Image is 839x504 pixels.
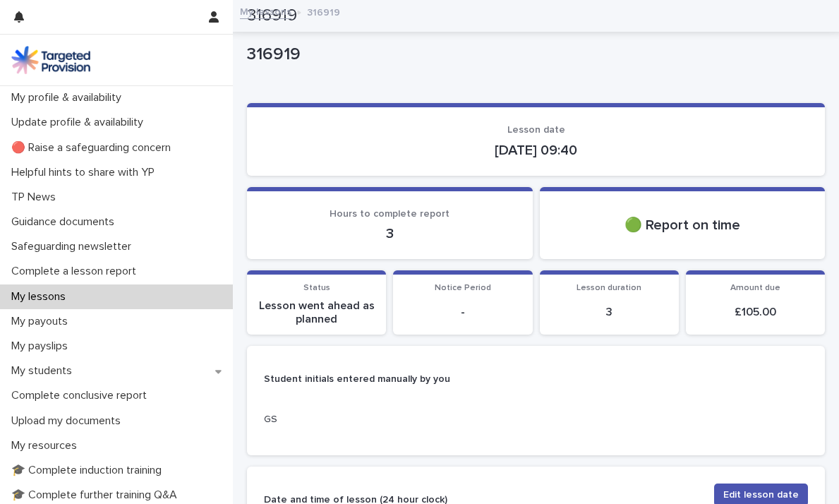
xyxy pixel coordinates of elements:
[264,412,434,427] p: GS
[6,340,79,353] p: My payslips
[402,306,524,319] p: -
[6,166,166,179] p: Helpful hints to share with YP
[6,265,147,278] p: Complete a lesson report
[11,46,90,74] img: M5nRWzHhSzIhMunXDL62
[240,3,291,19] a: My lessons
[723,488,799,502] span: Edit lesson date
[264,374,450,384] strong: Student initials entered manually by you
[548,306,670,319] p: 3
[6,464,173,477] p: 🎓 Complete induction training
[264,142,808,159] p: [DATE] 09:40
[6,91,133,104] p: My profile & availability
[557,217,809,234] p: 🟢 Report on time
[6,414,132,428] p: Upload my documents
[255,299,378,326] p: Lesson went ahead as planned
[694,306,816,319] p: £ 105.00
[264,225,516,242] p: 3
[6,215,126,229] p: Guidance documents
[730,284,780,292] span: Amount due
[6,141,182,155] p: 🔴 Raise a safeguarding concern
[330,209,449,219] span: Hours to complete report
[6,439,88,452] p: My resources
[6,240,143,253] p: Safeguarding newsletter
[435,284,491,292] span: Notice Period
[6,488,188,502] p: 🎓 Complete further training Q&A
[507,125,565,135] span: Lesson date
[6,315,79,328] p: My payouts
[307,4,340,19] p: 316919
[6,364,83,378] p: My students
[6,116,155,129] p: Update profile & availability
[303,284,330,292] span: Status
[6,389,158,402] p: Complete conclusive report
[577,284,641,292] span: Lesson duration
[6,290,77,304] p: My lessons
[6,191,67,204] p: TP News
[247,44,819,65] p: 316919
